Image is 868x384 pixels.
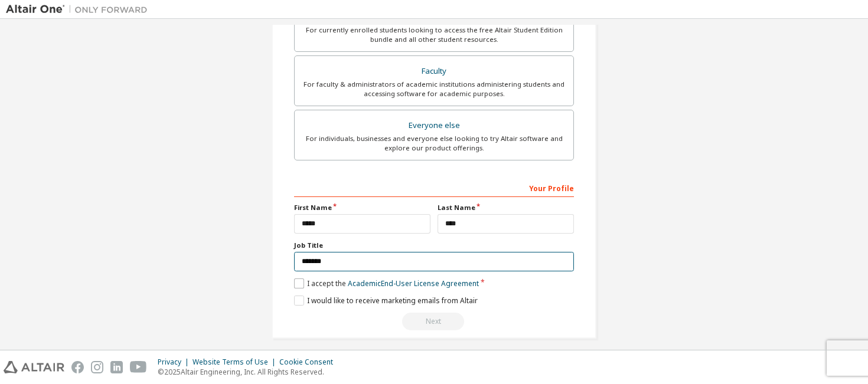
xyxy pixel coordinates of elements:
[302,25,566,44] div: For currently enrolled students looking to access the free Altair Student Edition bundle and all ...
[302,63,566,80] div: Faculty
[4,361,64,373] img: altair_logo.svg
[110,361,123,373] img: linkedin.svg
[192,357,279,367] div: Website Terms of Use
[348,278,479,288] a: Academic End-User License Agreement
[279,357,340,367] div: Cookie Consent
[294,178,574,197] div: Your Profile
[158,367,340,377] p: © 2025 Altair Engineering, Inc. All Rights Reserved.
[438,203,574,212] label: Last Name
[302,134,566,153] div: For individuals, businesses and everyone else looking to try Altair software and explore our prod...
[294,241,574,250] label: Job Title
[71,361,84,373] img: facebook.svg
[158,357,192,367] div: Privacy
[130,361,147,373] img: youtube.svg
[91,361,103,373] img: instagram.svg
[294,203,430,212] label: First Name
[294,313,574,330] div: Read and acccept EULA to continue
[302,80,566,99] div: For faculty & administrators of academic institutions administering students and accessing softwa...
[294,278,479,288] label: I accept the
[294,296,478,306] label: I would like to receive marketing emails from Altair
[302,117,566,134] div: Everyone else
[6,4,154,15] img: Altair One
